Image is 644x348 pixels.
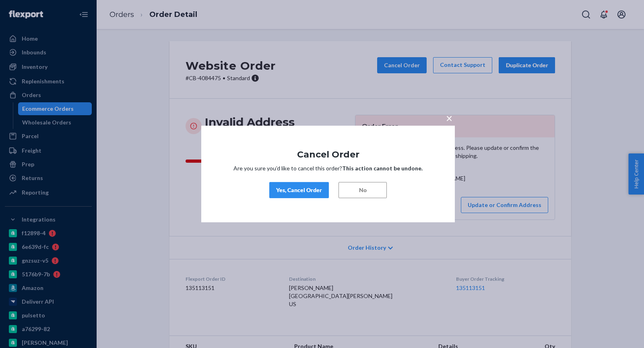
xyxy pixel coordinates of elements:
button: No [339,182,387,198]
button: Yes, Cancel Order [269,182,329,198]
strong: This action cannot be undone. [342,165,423,172]
h1: Cancel Order [225,150,431,159]
div: Yes, Cancel Order [276,186,322,194]
span: × [446,111,452,125]
p: Are you sure you’d like to cancel this order? [225,164,431,172]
